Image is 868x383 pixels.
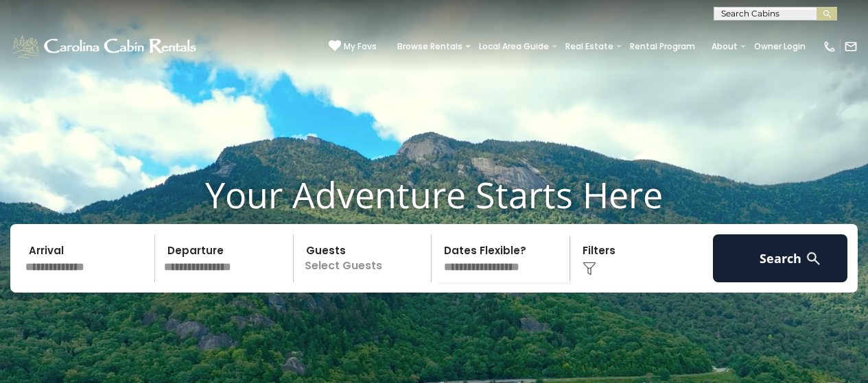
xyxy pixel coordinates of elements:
[390,37,469,56] a: Browse Rentals
[344,40,377,53] span: My Favs
[823,40,836,53] img: phone-regular-white.png
[329,40,377,53] a: My Favs
[844,40,858,53] img: mail-regular-white.png
[298,234,432,282] p: Select Guests
[747,37,812,56] a: Owner Login
[559,37,620,56] a: Real Estate
[705,37,744,56] a: About
[713,234,847,282] button: Search
[10,33,200,60] img: White-1-1-2.png
[472,37,556,56] a: Local Area Guide
[583,262,596,275] img: filter--v1.png
[10,173,858,216] h1: Your Adventure Starts Here
[623,37,702,56] a: Rental Program
[805,250,822,267] img: search-regular-white.png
